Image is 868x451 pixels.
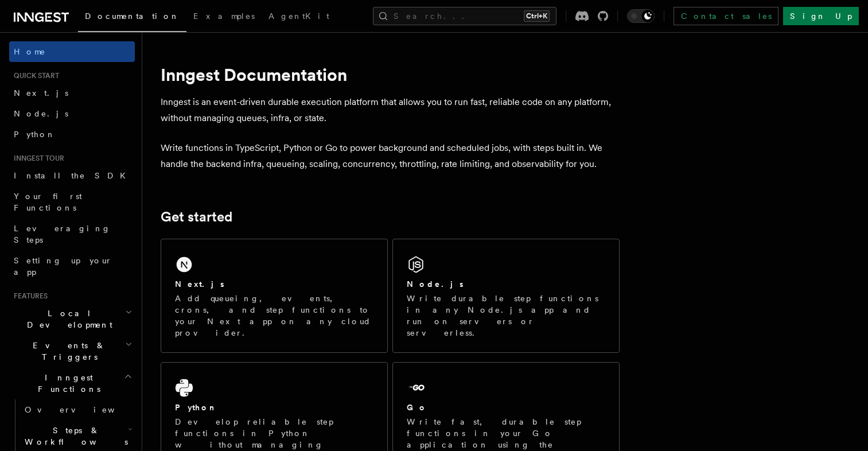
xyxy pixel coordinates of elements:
p: Add queueing, events, crons, and step functions to your Next app on any cloud provider. [175,293,373,339]
button: Toggle dark mode [627,9,655,23]
span: Documentation [85,11,180,21]
a: Get started [161,209,232,225]
a: Next.jsAdd queueing, events, crons, and step functions to your Next app on any cloud provider. [161,239,388,353]
span: Your first Functions [14,192,82,212]
span: Home [14,46,46,57]
a: Home [9,41,135,62]
a: Python [9,124,135,145]
span: Install the SDK [14,171,133,180]
span: Examples [193,11,255,21]
button: Local Development [9,303,135,335]
span: Inngest tour [9,154,64,163]
h1: Inngest Documentation [161,64,620,85]
a: Overview [20,399,135,420]
p: Write functions in TypeScript, Python or Go to power background and scheduled jobs, with steps bu... [161,140,620,172]
span: Quick start [9,71,59,80]
h2: Next.js [175,278,224,290]
a: Documentation [78,3,186,32]
h2: Python [175,402,217,413]
a: Node.jsWrite durable step functions in any Node.js app and run on servers or serverless. [392,239,620,353]
span: Overview [25,405,143,414]
h2: Node.js [407,278,464,290]
span: AgentKit [268,11,329,21]
kbd: Ctrl+K [524,10,550,22]
button: Search...Ctrl+K [373,7,556,25]
span: Python [14,130,56,139]
a: Your first Functions [9,186,135,218]
a: Next.js [9,83,135,103]
button: Events & Triggers [9,335,135,367]
span: Node.js [14,109,68,118]
span: Inngest Functions [9,372,124,395]
span: Local Development [9,308,125,331]
a: AgentKit [262,3,336,31]
a: Leveraging Steps [9,218,135,250]
a: Install the SDK [9,165,135,186]
p: Inngest is an event-driven durable execution platform that allows you to run fast, reliable code ... [161,94,620,126]
button: Inngest Functions [9,367,135,399]
a: Node.js [9,103,135,124]
span: Steps & Workflows [20,425,128,448]
span: Leveraging Steps [14,224,111,244]
h2: Go [407,402,427,413]
a: Setting up your app [9,250,135,282]
span: Setting up your app [14,256,112,277]
a: Sign Up [783,7,859,25]
p: Write durable step functions in any Node.js app and run on servers or serverless. [407,293,605,339]
a: Contact sales [674,7,779,25]
a: Examples [186,3,262,31]
span: Events & Triggers [9,340,125,363]
span: Next.js [14,88,68,98]
span: Features [9,291,48,301]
